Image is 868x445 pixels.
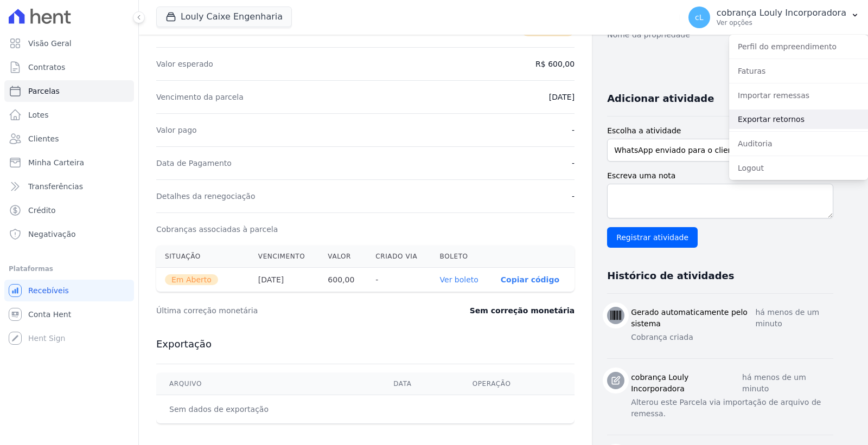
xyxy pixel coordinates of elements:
h3: Adicionar atividade [607,92,714,105]
dd: R$ 600,00 [535,59,575,69]
span: Parcelas [28,86,60,96]
th: Data [380,373,459,395]
a: Transferências [4,176,134,197]
th: Boleto [431,246,492,268]
th: Operação [459,373,575,395]
a: Auditoria [729,134,868,153]
td: Sem dados de exportação [156,395,380,424]
label: Escreva uma nota [607,170,833,182]
a: Minha Carteira [4,152,134,173]
a: Clientes [4,128,134,150]
p: Alterou este Parcela via importação de arquivo de remessa. [631,397,833,420]
th: - [367,268,431,292]
th: Vencimento [250,246,320,268]
dd: Sem correção monetária [470,305,575,316]
h3: Histórico de atividades [607,269,734,282]
dt: Data de Pagamento [156,158,232,169]
a: Contratos [4,56,134,78]
dd: - [572,125,575,136]
button: cL cobrança Louly Incorporadora Ver opções [680,2,868,33]
span: Visão Geral [28,38,72,49]
label: Escolha a atividade [607,125,833,137]
span: Contratos [28,62,65,73]
p: Ver opções [717,18,846,27]
span: Em Aberto [165,274,218,285]
button: Louly Caixe Engenharia [156,7,292,27]
div: Plataformas [9,262,130,275]
span: Crédito [28,205,56,216]
dt: Valor esperado [156,59,213,69]
span: Clientes [28,133,59,144]
h3: Exportação [156,338,575,351]
p: há menos de um minuto [742,372,833,395]
dd: [DATE] [549,92,575,102]
a: Recebíveis [4,280,134,301]
span: cL [695,14,704,21]
th: Criado via [367,246,431,268]
a: Negativação [4,223,134,245]
a: Importar remessas [729,86,868,105]
dd: - [572,158,575,169]
a: Logout [729,158,868,178]
span: Minha Carteira [28,157,84,168]
span: Transferências [28,181,83,192]
a: Perfil do empreendimento [729,37,868,56]
th: Arquivo [156,373,380,395]
a: Conta Hent [4,304,134,325]
dt: Cobranças associadas à parcela [156,224,278,235]
dt: Vencimento da parcela [156,92,244,102]
h3: Gerado automaticamente pelo sistema [631,307,755,330]
p: Cobrança criada [631,332,833,343]
th: Valor [319,246,367,268]
button: Copiar código [501,275,559,284]
a: Visão Geral [4,33,134,54]
span: Recebíveis [28,285,69,296]
a: Crédito [4,199,134,221]
dd: - [572,191,575,202]
h3: cobrança Louly Incorporadora [631,372,742,395]
th: Situação [156,246,250,268]
a: Ver boleto [440,275,478,284]
p: cobrança Louly Incorporadora [717,8,846,18]
a: Exportar retornos [729,109,868,129]
dt: Última correção monetária [156,305,404,316]
span: Lotes [28,109,49,120]
a: Parcelas [4,80,134,102]
dt: Detalhes da renegociação [156,191,256,202]
span: Conta Hent [28,309,71,320]
p: há menos de um minuto [755,307,833,330]
th: [DATE] [250,268,320,292]
dt: Valor pago [156,125,197,136]
th: 600,00 [319,268,367,292]
input: Registrar atividade [607,227,698,248]
a: Faturas [729,61,868,81]
a: Lotes [4,104,134,126]
span: Negativação [28,229,76,240]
